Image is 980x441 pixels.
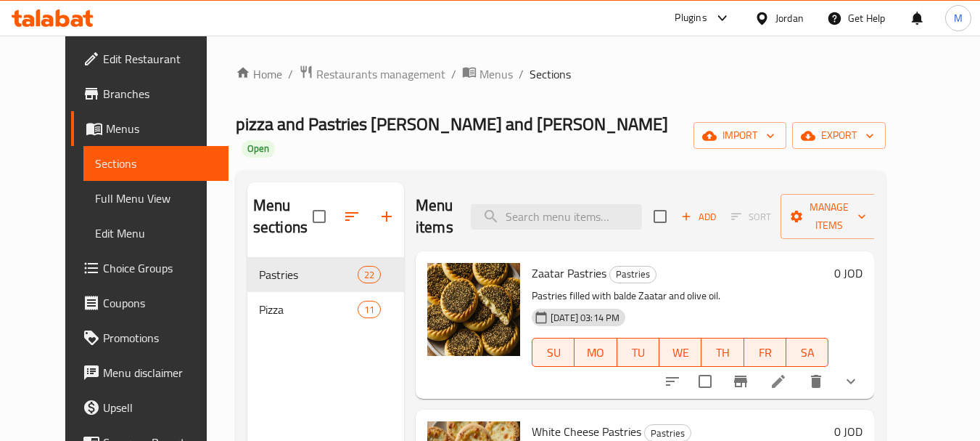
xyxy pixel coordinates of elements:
[247,251,404,333] nav: Menu sections
[259,266,358,283] span: Pastries
[532,287,828,305] p: Pastries filled with balde Zaatar and olive oil.
[675,206,722,228] span: Add item
[833,364,868,399] button: show more
[471,204,642,230] input: search
[236,65,282,83] a: Home
[799,364,833,399] button: delete
[609,266,656,283] div: Pastries
[236,108,668,140] span: pizza and Pastries [PERSON_NAME] and [PERSON_NAME]
[71,76,229,111] a: Branches
[451,65,456,83] li: /
[545,311,625,325] span: [DATE] 03:14 PM
[103,85,218,102] span: Branches
[617,338,659,367] button: TU
[701,338,744,367] button: TH
[580,342,611,363] span: MO
[519,65,524,83] li: /
[358,268,380,282] span: 22
[479,65,513,83] span: Menus
[532,262,606,284] span: Zaatar Pastries
[842,373,860,390] svg: Show Choices
[83,146,229,181] a: Sections
[83,181,229,216] a: Full Menu View
[103,259,218,277] span: Choice Groups
[242,140,275,158] div: Open
[575,338,617,367] button: MO
[247,257,404,292] div: Pastries22
[804,126,874,145] span: export
[427,263,520,356] img: Zaatar Pastries
[358,303,380,317] span: 11
[679,209,718,225] span: Add
[792,198,866,235] span: Manage items
[304,201,334,232] span: Select all sections
[786,338,828,367] button: SA
[71,251,229,286] a: Choice Groups
[530,65,571,83] span: Sections
[623,342,654,363] span: TU
[106,120,218,137] span: Menus
[95,190,218,207] span: Full Menu View
[659,338,701,367] button: WE
[103,364,218,381] span: Menu disclaimer
[770,373,787,390] a: Edit menu item
[299,65,445,84] a: Restaurants management
[95,224,218,242] span: Edit Menu
[792,342,823,363] span: SA
[83,216,229,251] a: Edit Menu
[707,342,738,363] span: TH
[103,329,218,347] span: Promotions
[103,50,218,68] span: Edit Restaurant
[71,390,229,425] a: Upsell
[775,10,804,26] div: Jordan
[954,10,963,26] span: M
[288,65,293,83] li: /
[834,263,862,283] h6: 0 JOD
[316,65,445,83] span: Restaurants management
[655,364,690,399] button: sort-choices
[259,301,358,318] span: Pizza
[369,199,404,234] button: Add section
[722,206,781,228] span: Select section first
[236,65,886,84] nav: breadcrumb
[71,41,229,76] a: Edit Restaurant
[645,201,675,232] span: Select section
[103,399,218,416] span: Upsell
[690,366,720,397] span: Select to update
[242,142,275,155] span: Open
[723,364,758,399] button: Branch-specific-item
[693,122,786,149] button: import
[103,294,218,312] span: Coupons
[462,65,513,84] a: Menus
[95,155,218,172] span: Sections
[334,199,369,234] span: Sort sections
[744,338,786,367] button: FR
[416,195,453,238] h2: Menu items
[538,342,569,363] span: SU
[71,320,229,355] a: Promotions
[253,195,313,238] h2: Menu sections
[71,355,229,390] a: Menu disclaimer
[750,342,781,363] span: FR
[675,206,722,228] button: Add
[71,286,229,320] a: Coupons
[247,292,404,327] div: Pizza11
[358,266,381,283] div: items
[532,338,575,367] button: SU
[665,342,696,363] span: WE
[781,194,878,239] button: Manage items
[358,301,381,318] div: items
[71,111,229,146] a: Menus
[705,126,775,145] span: import
[675,9,707,27] div: Plugins
[610,266,656,283] span: Pastries
[792,122,886,149] button: export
